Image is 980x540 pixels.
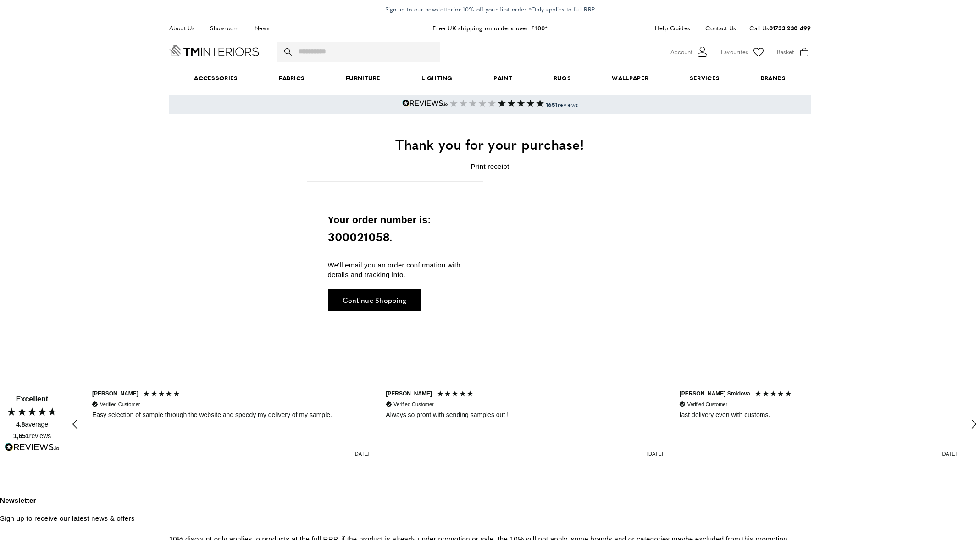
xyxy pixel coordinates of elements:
a: Showroom [203,22,245,34]
span: 4.8 [16,421,25,428]
span: Continue Shopping [343,296,407,303]
a: Read more reviews on REVIEWS.io [5,443,60,455]
div: Verified Customer [687,401,727,408]
p: Your order number is: . [328,212,462,246]
a: Sign up to our newsletter [385,5,454,14]
div: fast delivery even with customs. [680,411,957,420]
div: REVIEWS.io Carousel Scroll Left [64,413,86,435]
div: Excellent [16,394,48,404]
a: Favourites [721,45,765,59]
a: Brands [740,64,806,92]
div: reviews [13,432,51,441]
a: Paint [473,64,533,92]
div: 5 Stars [754,390,794,400]
strong: 300021058 [328,228,390,245]
a: Services [669,64,740,92]
span: Account [670,47,692,57]
button: Customer Account [670,45,709,59]
a: Furniture [325,64,401,92]
a: 300021058 [328,228,390,246]
div: Easy selection of sample through the website and speedy my delivery of my sample. [92,411,369,420]
a: Contact Us [698,22,736,34]
span: 1,651 [13,432,29,440]
div: Verified Customer [393,401,433,408]
span: reviews [546,100,578,109]
div: 4.80 Stars [6,406,58,417]
div: [PERSON_NAME] [386,390,432,398]
a: Free UK shipping on orders over £100* [432,23,547,32]
a: 01733 230 499 [769,23,811,32]
strong: 1651 [546,100,558,109]
div: 5 Stars [437,390,476,400]
div: [PERSON_NAME] [92,390,138,398]
div: Verified Customer [100,401,140,408]
div: Always so pront with sending samples out ! [386,411,663,420]
a: Wallpaper [592,64,669,92]
span: Sign up to our newsletter [385,5,454,13]
p: We'll email you an order confirmation with details and tracking info. [328,260,462,279]
div: [DATE] [354,451,370,457]
a: News [248,22,276,34]
div: [PERSON_NAME] Smidova [680,390,750,398]
img: Reviews section [498,100,544,107]
span: for 10% off your first order *Only applies to full RRP [385,5,595,13]
a: Continue Shopping [328,289,421,311]
img: Reviews.io 5 stars [402,100,448,107]
div: average [16,420,48,429]
span: Accessories [173,64,258,92]
p: Call Us [749,23,811,33]
a: Fabrics [258,64,325,92]
a: Rugs [533,64,592,92]
div: 5 Stars [143,390,183,400]
span: Favourites [721,47,748,57]
a: About Us [169,22,201,34]
span: Thank you for your purchase! [395,134,584,154]
button: Search [284,42,293,62]
a: Lighting [401,64,473,92]
div: [DATE] [941,451,957,457]
a: Go to Home page [169,45,259,56]
a: Print receipt [471,162,509,170]
a: Help Guides [648,22,697,34]
img: 5 start Reviews [450,100,496,107]
div: [DATE] [647,451,663,457]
